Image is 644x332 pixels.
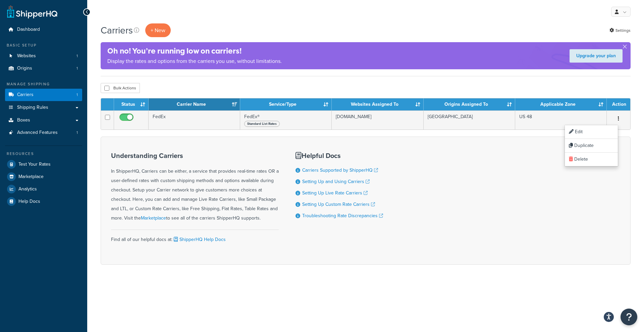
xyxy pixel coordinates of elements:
a: Marketplace [5,171,82,183]
a: Duplicate [565,139,618,153]
span: Analytics [18,186,37,192]
td: [DOMAIN_NAME] [332,110,424,130]
a: Analytics [5,183,82,195]
span: 1 [76,92,78,98]
a: Upgrade your plan [570,49,623,63]
span: Websites [17,53,36,59]
span: 1 [76,53,78,59]
td: FedEx® [240,110,332,130]
div: Find all of our helpful docs at: [111,230,279,244]
span: Dashboard [17,27,40,32]
a: Shipping Rules [5,101,82,114]
h1: Carriers [101,24,133,37]
span: 1 [76,66,78,71]
a: ShipperHQ Help Docs [172,236,226,243]
span: Marketplace [18,174,44,180]
a: Boxes [5,114,82,127]
a: Settings [609,26,631,35]
a: Carriers Supported by ShipperHQ [302,167,378,174]
th: Carrier Name: activate to sort column ascending [149,98,240,110]
li: Websites [5,50,82,62]
span: Shipping Rules [17,105,48,110]
a: Advanced Features 1 [5,127,82,139]
th: Applicable Zone: activate to sort column ascending [515,98,607,110]
li: Origins [5,62,82,75]
span: Standard List Rates [244,121,280,127]
a: Marketplace [141,215,166,222]
a: ShipperHQ Home [7,5,57,18]
a: Carriers 1 [5,89,82,101]
div: Resources [5,151,82,157]
th: Service/Type: activate to sort column ascending [240,98,332,110]
td: US 48 [515,110,607,130]
a: Websites 1 [5,50,82,62]
a: Help Docs [5,195,82,207]
div: Basic Setup [5,43,82,48]
div: Manage Shipping [5,81,82,87]
h3: Helpful Docs [296,152,383,159]
th: Websites Assigned To: activate to sort column ascending [332,98,424,110]
a: Test Your Rates [5,158,82,170]
button: + New [145,23,171,37]
h3: Understanding Carriers [111,152,279,159]
li: Carriers [5,89,82,101]
p: Display the rates and options from the carriers you use, without limitations. [107,57,282,66]
span: Advanced Features [17,130,58,136]
span: Origins [17,66,32,71]
th: Status: activate to sort column ascending [114,98,149,110]
td: FedEx [149,110,240,130]
td: [GEOGRAPHIC_DATA] [424,110,515,130]
a: Troubleshooting Rate Discrepancies [302,212,383,219]
button: Open Resource Center [621,309,637,325]
a: Setting Up Custom Rate Carriers [302,201,375,208]
div: In ShipperHQ, Carriers can be either, a service that provides real-time rates OR a user-defined r... [111,152,279,223]
a: Delete [565,153,618,166]
span: 1 [76,130,78,136]
th: Origins Assigned To: activate to sort column ascending [424,98,515,110]
a: Edit [565,125,618,139]
span: Test Your Rates [18,162,51,167]
a: Dashboard [5,23,82,36]
span: Help Docs [18,199,40,204]
span: Boxes [17,117,30,123]
a: Origins 1 [5,62,82,75]
span: Carriers [17,92,34,98]
a: Setting Up Live Rate Carriers [302,189,368,196]
li: Advanced Features [5,127,82,139]
th: Action [607,98,630,110]
a: Setting Up and Using Carriers [302,178,370,185]
h4: Oh no! You’re running low on carriers! [107,46,282,57]
button: Bulk Actions [101,83,140,93]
